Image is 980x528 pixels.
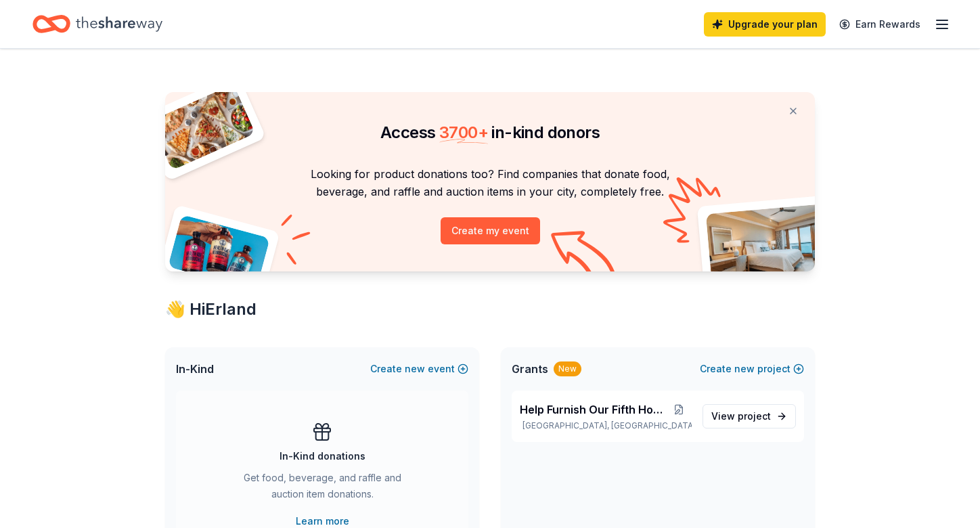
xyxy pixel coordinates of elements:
[704,12,826,37] a: Upgrade your plan
[738,410,771,422] span: project
[703,404,796,428] a: View project
[734,361,755,377] span: new
[176,361,214,377] span: In-Kind
[711,408,771,424] span: View
[551,231,619,282] img: Curvy arrow
[831,12,929,37] a: Earn Rewards
[230,470,414,508] div: Get food, beverage, and raffle and auction item donations.
[165,299,815,320] div: 👋 Hi Erland
[405,361,425,377] span: new
[380,123,600,142] span: Access in-kind donors
[439,123,488,142] span: 3700 +
[700,361,804,377] button: Createnewproject
[512,361,548,377] span: Grants
[32,8,162,40] a: Home
[150,84,256,171] img: Pizza
[441,217,540,244] button: Create my event
[554,361,581,376] div: New
[280,448,365,464] div: In-Kind donations
[520,401,665,418] span: Help Furnish Our Fifth Home
[181,165,799,201] p: Looking for product donations too? Find companies that donate food, beverage, and raffle and auct...
[520,420,692,431] p: [GEOGRAPHIC_DATA], [GEOGRAPHIC_DATA]
[370,361,468,377] button: Createnewevent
